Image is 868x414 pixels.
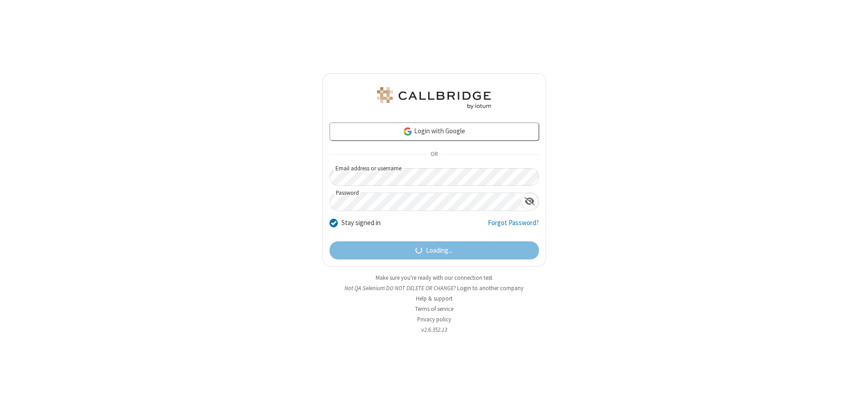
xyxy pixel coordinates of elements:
label: Stay signed in [341,218,381,228]
div: Show password [521,193,538,210]
span: OR [427,148,441,161]
a: Help & support [416,295,453,302]
span: Loading... [426,245,453,256]
img: google-icon.png [403,127,413,136]
a: Login with Google [330,122,539,141]
iframe: Chat [845,390,861,408]
a: Make sure you're ready with our connection test [376,274,492,282]
a: Terms of service [415,305,453,313]
img: QA Selenium DO NOT DELETE OR CHANGE [375,87,493,109]
button: Loading... [330,241,539,259]
input: Password [330,193,521,211]
a: Privacy policy [417,315,451,323]
input: Email address or username [330,168,539,186]
button: Login to another company [457,284,524,292]
li: Not QA Selenium DO NOT DELETE OR CHANGE? [322,284,546,292]
li: v2.6.352.13 [322,325,546,334]
a: Forgot Password? [488,218,539,235]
